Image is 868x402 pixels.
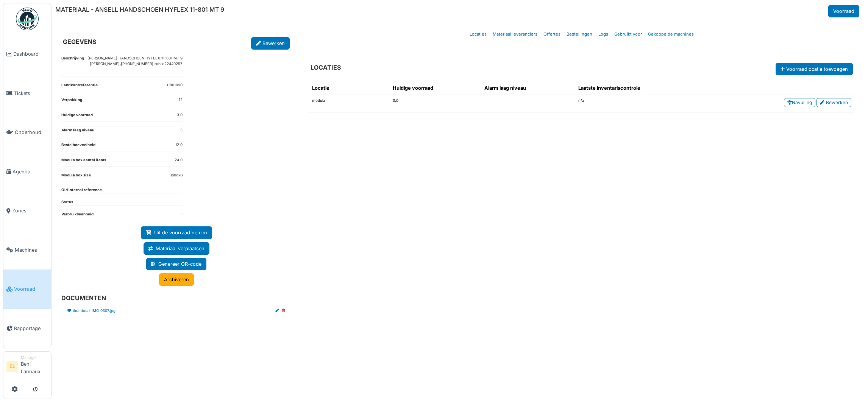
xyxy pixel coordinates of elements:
dt: Verpakking [61,97,82,106]
span: Dashboard [13,50,48,58]
dt: Fabrikantreferentie [61,83,98,91]
div: Manager [21,355,48,360]
td: modula [309,95,390,112]
td: n/a [575,95,710,112]
a: Voorraad [3,270,51,309]
th: Locatie [309,81,390,95]
img: Badge_color-CXgf-gQk.svg [16,8,39,30]
h6: DOCUMENTEN [61,294,285,302]
dd: 1 [181,212,183,217]
a: thumbnail_IMG_0307.jpg [73,308,116,314]
a: BL ManagerBeni Lannaux [6,355,48,380]
span: Voorraad [14,285,48,293]
h6: MATERIAAL - ANSELL HANDSCHOEN HYFLEX 11-801 MT 9 [55,6,224,13]
a: Navulling [784,98,815,107]
span: Machines [15,246,48,254]
span: Zones [12,207,48,214]
dd: 12.0 [175,142,183,148]
a: Locaties [467,25,490,43]
a: Agenda [3,152,51,192]
a: Logs [595,25,611,43]
dt: Verbruikseenheid [61,212,94,220]
dd: 3.0 [177,112,183,118]
dt: Modula box size [61,173,91,181]
a: Uit de voorraad nemen [141,226,212,239]
button: Voorraadlocatie toevoegen [776,63,853,75]
th: Laatste inventariscontrole [575,81,710,95]
span: Rapportage [14,325,48,332]
a: Zones [3,191,51,231]
dt: Modula box aantal items [61,157,106,166]
li: BL [6,361,18,372]
dd: 24.0 [175,157,183,163]
th: Huidige voorraad [390,81,481,95]
dt: Status [61,199,73,205]
a: Onderhoud [3,113,51,152]
a: Tickets [3,74,51,113]
a: Archiveren [159,273,194,286]
dt: Old internal reference [61,187,102,193]
dt: Alarm laag niveau [61,128,94,136]
dd: BiboxB [171,173,183,178]
a: Bewerken [816,98,851,107]
dd: 3 [180,128,183,133]
td: 3.0 [390,95,481,112]
dd: 12 [179,97,183,103]
a: Bestellingen [564,25,595,43]
a: Materiaal verplaatsen [144,242,209,255]
a: Genereer QR-code [146,258,206,270]
li: Beni Lannaux [21,355,48,378]
a: Dashboard [3,34,51,74]
h6: LOCATIES [311,64,341,71]
a: Rapportage [3,309,51,348]
dt: Beschrijving [61,56,84,76]
h6: GEGEVENS [63,38,96,45]
dt: Huidige voorraad [61,112,93,121]
a: Bewerken [251,37,290,50]
dt: Bestelhoeveelheid [61,142,95,151]
a: Offertes [540,25,564,43]
th: Alarm laag niveau [481,81,575,95]
a: Materiaal leveranciers [490,25,540,43]
dd: 11801090 [167,83,183,88]
a: Machines [3,231,51,270]
span: Tickets [14,90,48,97]
a: Gebruikt voor [611,25,645,43]
span: Agenda [12,168,48,175]
p: [PERSON_NAME] HANDSCHOEN HYFLEX 11-801 MT 9 [PERSON_NAME]:[PHONE_NUMBER] rubix:22440297 [84,56,183,67]
span: Onderhoud [15,129,48,136]
a: Gekoppelde machines [645,25,697,43]
a: Voorraad [828,5,859,17]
